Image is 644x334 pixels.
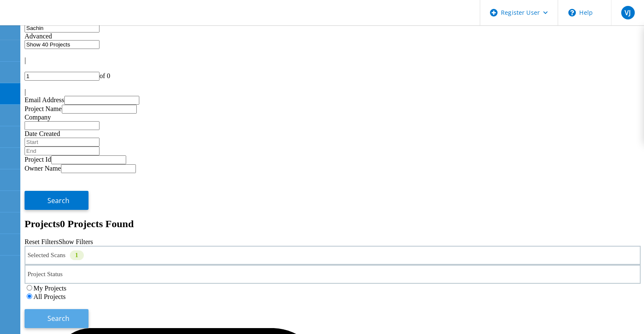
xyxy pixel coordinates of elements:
div: | [25,57,641,64]
a: Reset Filters [25,238,58,245]
label: Project Name [25,105,62,112]
button: Search [25,191,88,210]
span: VJ [625,9,631,16]
button: Search [25,309,88,328]
svg: \n [568,9,576,16]
a: Live Optics Dashboard [8,16,100,24]
b: Projects [25,218,60,229]
input: Search projects by name, owner, ID, company, etc [25,24,100,33]
span: Advanced [25,33,52,40]
input: Start [25,138,100,147]
div: Project Status [25,265,641,284]
label: My Projects [33,285,66,292]
label: Owner Name [25,165,61,172]
label: Project Id [25,156,51,163]
label: Date Created [25,130,60,137]
span: 0 Projects Found [60,218,134,229]
div: 1 [70,250,84,260]
label: All Projects [33,293,66,300]
span: of 0 [100,72,110,79]
input: End [25,147,100,155]
div: | [25,88,641,96]
label: Email Address [25,96,64,103]
span: Search [47,196,69,205]
a: Show Filters [58,238,93,245]
label: Company [25,114,51,121]
span: Search [47,314,69,323]
div: Selected Scans [25,246,641,265]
